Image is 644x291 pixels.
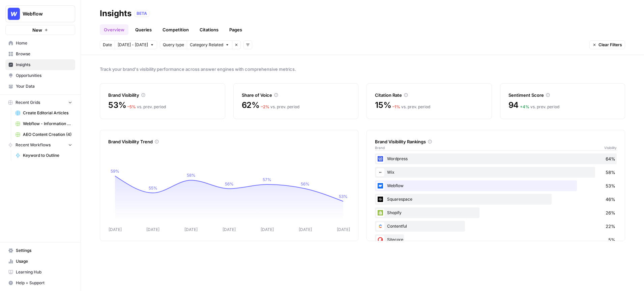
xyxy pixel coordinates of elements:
span: Clear Filters [598,42,622,48]
span: Insights [16,62,72,68]
tspan: 55% [149,185,157,191]
button: [DATE] - [DATE] [115,40,157,49]
span: Query type [163,42,184,48]
span: Brand [375,145,385,150]
a: Browse [5,49,75,59]
span: Category Related [190,42,223,48]
tspan: [DATE] [299,227,312,232]
a: Pages [225,24,246,35]
span: Track your brand's visibility performance across answer engines with comprehensive metrics. [100,66,625,72]
div: Shopify [375,207,617,218]
tspan: [DATE] [223,227,236,232]
span: Your Data [16,83,72,89]
img: i4x52ilb2nzb0yhdjpwfqj6p8htt [376,168,384,176]
a: Opportunities [5,70,75,81]
a: Learning Hub [5,267,75,278]
span: 94 [508,100,519,111]
tspan: 53% [339,194,348,199]
span: Visibility [604,145,617,150]
button: Help + Support [5,278,75,288]
span: New [32,27,42,33]
button: New [5,25,75,35]
tspan: 56% [225,181,234,186]
a: AEO Content Creation (4) [12,129,75,140]
a: Create Editorial Articles [12,108,75,118]
span: Create Editorial Articles [23,110,72,116]
a: Your Data [5,81,75,92]
a: Queries [131,24,156,35]
span: 62% [242,100,260,111]
span: Recent Workflows [16,142,51,148]
span: + 4 % [520,104,529,109]
tspan: [DATE] [337,227,350,232]
span: 15% [375,100,391,111]
span: 64% [606,155,615,162]
img: 22xsrp1vvxnaoilgdb3s3rw3scik [376,155,384,163]
span: 22% [606,223,615,230]
tspan: [DATE] [146,227,159,232]
div: Squarespace [375,194,617,205]
a: Webflow - Information Article -[PERSON_NAME] (Demo) [12,118,75,129]
button: Recent Workflows [5,140,75,150]
span: Opportunities [16,72,72,79]
a: Keyword to Outline [12,150,75,161]
span: Webflow [23,10,63,17]
span: – 5 % [127,104,136,109]
img: a1pu3e9a4sjoov2n4mw66knzy8l8 [376,182,384,190]
div: Brand Visibility Rankings [375,138,617,145]
tspan: 59% [111,169,119,174]
div: Insights [100,8,131,19]
span: Learning Hub [16,269,72,275]
div: BETA [134,10,149,17]
img: onsbemoa9sjln5gpq3z6gl4wfdvr [376,195,384,203]
span: Help + Support [16,280,72,286]
img: nkwbr8leobsn7sltvelb09papgu0 [376,236,384,244]
div: Brand Visibility [108,92,217,98]
div: Wordpress [375,153,617,164]
span: 5% [608,236,615,243]
button: Workspace: Webflow [5,5,75,22]
span: Browse [16,51,72,57]
span: – 1 % [392,104,400,109]
span: Home [16,40,72,46]
tspan: 56% [301,181,310,186]
tspan: [DATE] [261,227,274,232]
tspan: [DATE] [109,227,122,232]
span: 58% [606,169,615,176]
a: Overview [100,24,128,35]
div: vs. prev. period [520,104,559,110]
div: Contentful [375,221,617,232]
div: Brand Visibility Trend [108,138,350,145]
tspan: 58% [187,173,196,178]
div: vs. prev. period [392,104,430,110]
div: Wix [375,167,617,178]
a: Insights [5,59,75,70]
div: Citation Rate [375,92,484,98]
a: Home [5,38,75,49]
div: vs. prev. period [127,104,166,110]
tspan: 57% [263,177,271,182]
span: – 2 % [261,104,269,109]
span: Webflow - Information Article -[PERSON_NAME] (Demo) [23,121,72,127]
span: 53% [108,100,126,111]
a: Settings [5,245,75,256]
img: Webflow Logo [8,8,20,20]
span: 46% [606,196,615,203]
div: Share of Voice [242,92,350,98]
span: [DATE] - [DATE] [118,42,148,48]
tspan: [DATE] [184,227,198,232]
span: 26% [606,209,615,216]
button: Recent Grids [5,97,75,108]
span: Date [103,42,112,48]
button: Clear Filters [589,40,625,49]
div: Webflow [375,180,617,191]
div: vs. prev. period [261,104,299,110]
div: Sentiment Score [508,92,617,98]
img: wrtrwb713zz0l631c70900pxqvqh [376,209,384,217]
span: AEO Content Creation (4) [23,132,72,138]
span: Settings [16,248,72,254]
span: 53% [606,182,615,189]
img: 2ud796hvc3gw7qwjscn75txc5abr [376,222,384,230]
a: Competition [158,24,193,35]
button: Category Related [187,40,232,49]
